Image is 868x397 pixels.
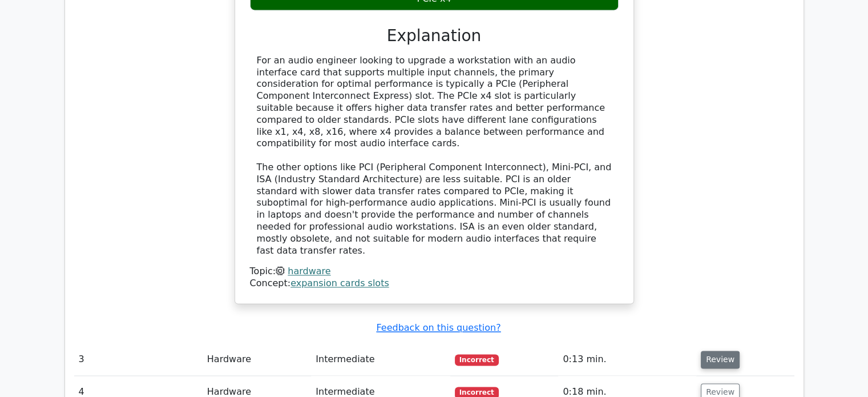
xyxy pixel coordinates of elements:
td: Intermediate [311,343,450,376]
button: Review [701,351,740,368]
td: 3 [74,343,203,376]
td: 0:13 min. [558,343,696,376]
span: Incorrect [455,354,499,366]
div: Topic: [250,266,619,278]
h3: Explanation [257,26,612,46]
div: Concept: [250,278,619,290]
a: expansion cards slots [290,278,389,288]
a: hardware [288,266,330,276]
td: Hardware [203,343,311,376]
div: For an audio engineer looking to upgrade a workstation with an audio interface card that supports... [257,55,612,257]
a: Feedback on this question? [376,322,500,333]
